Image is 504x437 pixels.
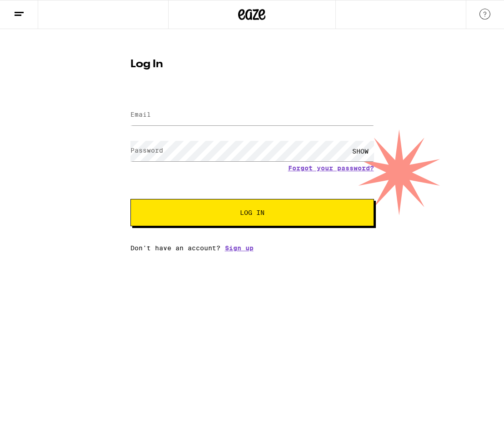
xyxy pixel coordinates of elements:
[240,209,264,216] span: Log In
[130,199,374,226] button: Log In
[130,147,163,154] label: Password
[225,244,254,252] a: Sign up
[130,244,374,252] div: Don't have an account?
[130,105,374,125] input: Email
[130,111,151,118] label: Email
[130,59,374,70] h1: Log In
[288,164,374,172] a: Forgot your password?
[347,141,374,161] div: SHOW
